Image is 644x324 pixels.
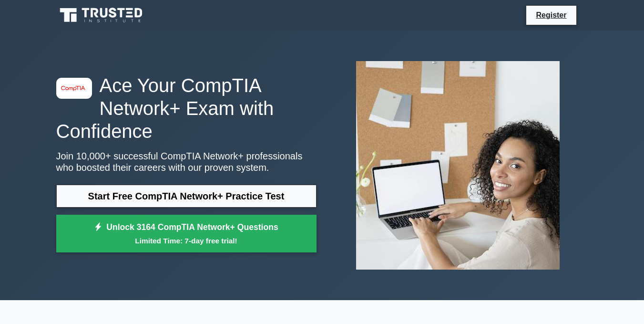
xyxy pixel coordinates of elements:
[56,215,317,253] a: Unlock 3164 CompTIA Network+ QuestionsLimited Time: 7-day free trial!
[56,150,317,173] p: Join 10,000+ successful CompTIA Network+ professionals who boosted their careers with our proven ...
[56,185,317,208] a: Start Free CompTIA Network+ Practice Test
[68,235,305,246] small: Limited Time: 7-day free trial!
[56,74,317,143] h1: Ace Your CompTIA Network+ Exam with Confidence
[530,9,572,21] a: Register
